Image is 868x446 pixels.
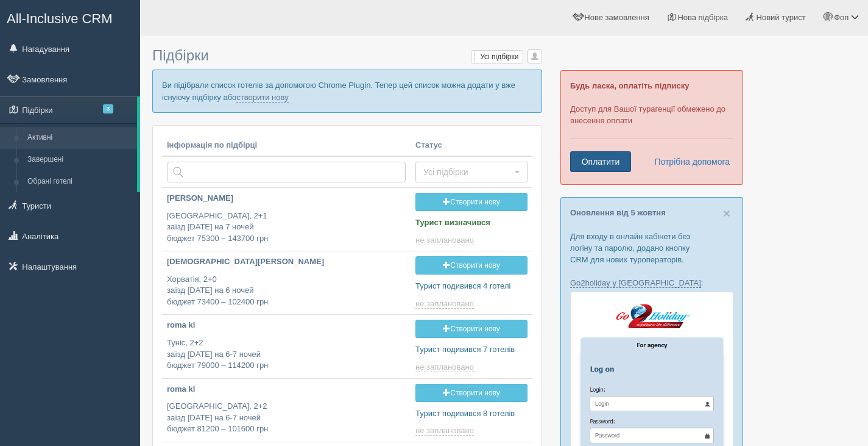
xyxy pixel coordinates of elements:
span: Усі підбірки [423,166,512,178]
span: не заплановано [415,236,474,245]
span: Підбірки [152,47,209,63]
span: не заплановано [415,426,474,436]
input: Пошук за країною або туристом [167,162,406,182]
p: Турист подивився 7 готелів [415,344,528,356]
a: Завершені [22,149,137,171]
p: Туніс, 2+2 заїзд [DATE] на 6-7 ночей бюджет 79000 – 114200 грн [167,337,406,372]
a: [DEMOGRAPHIC_DATA][PERSON_NAME] Хорватія, 2+0заїзд [DATE] на 6 ночейбюджет 73400 – 102400 грн [162,251,411,313]
span: × [723,206,730,220]
span: Новий турист [757,13,806,22]
p: Турист визначився [415,217,528,229]
span: Нове замовлення [584,13,649,22]
a: Створити нову [415,256,528,275]
span: Фоп [834,13,849,22]
span: All-Inclusive CRM [7,11,113,26]
a: Активні [22,127,137,149]
th: Статус [411,135,532,157]
a: Створити нову [415,320,528,338]
p: Турист подивився 4 готелі [415,281,528,292]
p: roma kl [167,320,406,331]
button: Close [723,207,730,220]
a: All-Inclusive CRM [1,1,139,34]
p: [GEOGRAPHIC_DATA], 2+1 заїзд [DATE] на 7 ночей бюджет 75300 – 143700 грн [167,210,406,245]
p: Турист подивився 8 готелів [415,408,528,420]
p: Ви підібрали список готелів за допомогою Chrome Plugin. Тепер цей список можна додати у вже існую... [152,70,542,112]
p: roma kl [167,384,406,395]
p: Хорватія, 2+0 заїзд [DATE] на 6 ночей бюджет 73400 – 102400 грн [167,274,406,308]
p: Для входу в онлайн кабінети без логіну та паролю, додано кнопку CRM для нових туроператорів. [570,231,733,265]
a: Оновлення від 5 жовтня [570,208,666,217]
a: Go2holiday у [GEOGRAPHIC_DATA] [570,278,701,288]
a: не заплановано [415,426,476,436]
p: [DEMOGRAPHIC_DATA][PERSON_NAME] [167,256,406,268]
a: Оплатити [570,151,631,172]
p: [PERSON_NAME] [167,193,406,204]
p: : [570,277,733,289]
div: Доступ для Вашої турагенції обмежено до внесення оплати [560,70,743,185]
span: не заплановано [415,299,474,309]
a: не заплановано [415,362,476,372]
button: Усі підбірки [415,162,528,182]
a: roma kl [GEOGRAPHIC_DATA], 2+2заїзд [DATE] на 6-7 ночейбюджет 81200 – 101600 грн [162,379,411,441]
th: Інформація по підбірці [162,135,411,157]
a: Потрібна допомога [646,151,730,172]
a: [PERSON_NAME] [GEOGRAPHIC_DATA], 2+1заїзд [DATE] на 7 ночейбюджет 75300 – 143700 грн [162,188,411,250]
p: [GEOGRAPHIC_DATA], 2+2 заїзд [DATE] на 6-7 ночей бюджет 81200 – 101600 грн [167,401,406,435]
a: Створити нову [415,193,528,211]
span: Нова підбірка [677,13,728,22]
a: створити нову [236,93,288,103]
a: Створити нову [415,384,528,402]
span: не заплановано [415,362,474,372]
a: не заплановано [415,299,476,309]
a: Обрані готелі [22,171,137,193]
a: roma kl Туніс, 2+2заїзд [DATE] на 6-7 ночейбюджет 79000 – 114200 грн [162,315,411,376]
label: Усі підбірки [471,51,523,63]
b: Будь ласка, оплатіть підписку [570,81,689,90]
a: не заплановано [415,236,476,245]
span: 3 [103,104,113,113]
